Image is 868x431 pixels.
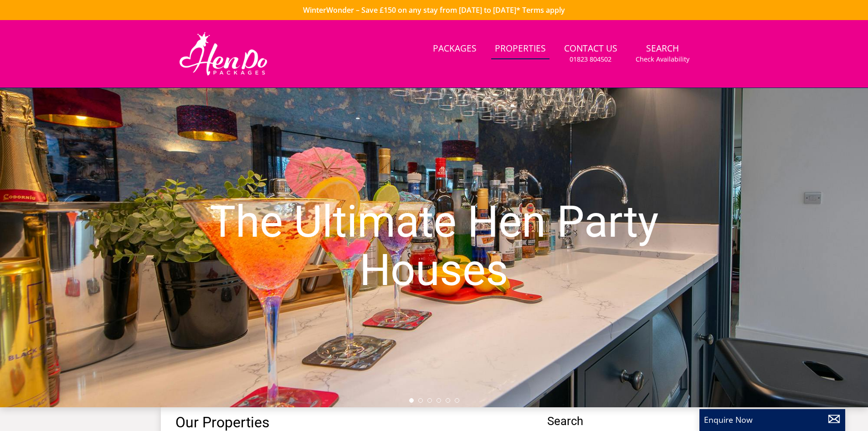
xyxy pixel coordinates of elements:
a: Contact Us01823 804502 [560,39,621,68]
small: Check Availability [636,55,689,64]
p: Enquire Now [704,414,841,426]
h1: Our Properties [175,415,544,431]
h1: The Ultimate Hen Party Houses [130,180,738,312]
a: Properties [491,39,550,59]
span: Search [547,415,693,427]
small: 01823 804502 [570,55,611,64]
a: Packages [429,39,480,59]
img: Hen Do Packages [175,31,272,77]
a: SearchCheck Availability [632,39,693,68]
